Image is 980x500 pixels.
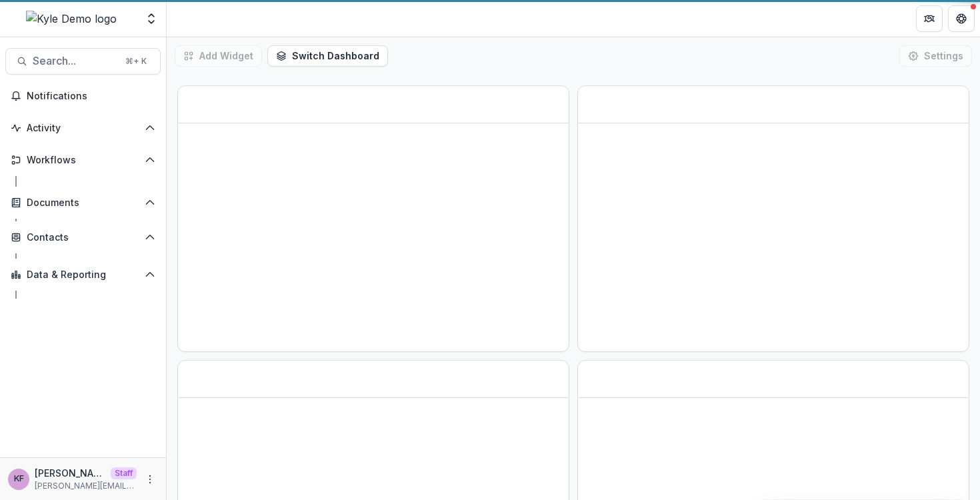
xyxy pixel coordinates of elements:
[26,11,117,27] img: Kyle Demo logo
[5,264,161,285] button: Open Data & Reporting
[35,480,137,492] p: [PERSON_NAME][EMAIL_ADDRESS][DOMAIN_NAME]
[142,5,161,32] button: Open entity switcher
[175,45,262,67] button: Add Widget
[5,227,161,248] button: Open Contacts
[5,117,161,139] button: Open Activity
[27,155,139,166] span: Workflows
[123,54,149,69] div: ⌘ + K
[27,197,139,209] span: Documents
[172,9,229,28] nav: breadcrumb
[916,5,943,32] button: Partners
[5,149,161,171] button: Open Workflows
[5,85,161,107] button: Notifications
[27,123,139,134] span: Activity
[899,45,972,67] button: Settings
[267,45,388,67] button: Switch Dashboard
[27,269,139,281] span: Data & Reporting
[5,192,161,213] button: Open Documents
[35,466,105,480] p: [PERSON_NAME]
[5,48,161,75] button: Search...
[14,475,24,483] div: Kyle Ford
[27,91,155,102] span: Notifications
[948,5,975,32] button: Get Help
[33,55,117,67] span: Search...
[142,471,158,487] button: More
[111,467,137,479] p: Staff
[27,232,139,243] span: Contacts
